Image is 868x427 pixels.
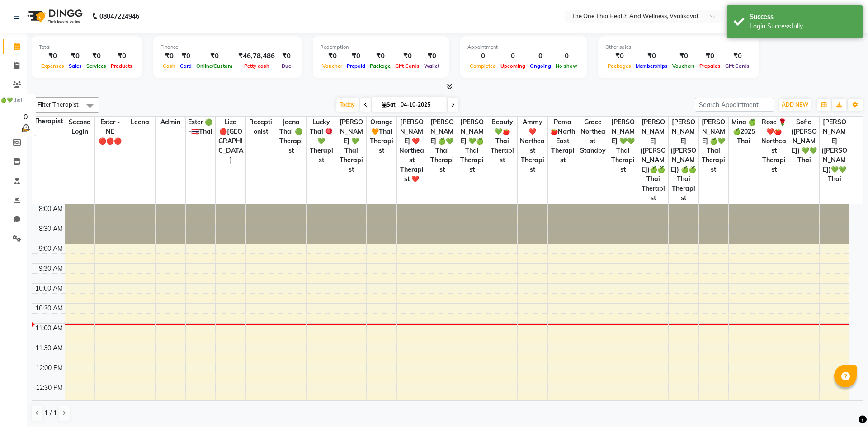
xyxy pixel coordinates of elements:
[178,51,194,61] div: ₹0
[186,117,216,137] span: Ester 🟢 -🇹🇭thai
[518,117,547,175] span: Ammy ❤️northeast therapist
[578,117,608,156] span: Grace northeast standby
[33,284,65,293] div: 10:00 AM
[498,63,528,69] span: Upcoming
[699,117,729,175] span: [PERSON_NAME] 🍏💚thai therapist
[20,111,31,122] div: 0
[397,117,427,185] span: [PERSON_NAME] ❤️northeast therapist ❤️
[279,63,293,69] span: Due
[23,4,85,29] img: logo
[95,117,125,147] span: Ester - NE 🔴🔴🔴
[84,63,108,69] span: Services
[379,101,398,108] span: Sat
[633,51,670,61] div: ₹0
[246,117,276,137] span: receptionist
[276,117,306,156] span: Jeena thai 🟢therapist
[32,117,65,126] div: Therapist
[553,63,580,69] span: No show
[487,117,517,166] span: Beauty 💚🍅thai therapist
[33,304,65,313] div: 10:30 AM
[235,51,278,61] div: ₹46,78,486
[398,98,443,112] input: 2025-10-04
[427,117,457,175] span: [PERSON_NAME] 🍏💚thai therapist
[669,117,698,204] span: [PERSON_NAME] ([PERSON_NAME]) 🍏🍏thai therapist
[605,51,633,61] div: ₹0
[638,117,668,204] span: [PERSON_NAME] ([PERSON_NAME])🍏🍏 thai therapist
[670,51,697,61] div: ₹0
[307,117,336,166] span: Lucky thai 🪀💚therapist
[368,63,393,69] span: Package
[723,51,752,61] div: ₹0
[33,343,65,353] div: 11:30 AM
[65,117,95,137] span: second login
[782,101,808,108] span: ADD NEW
[33,324,65,333] div: 11:00 AM
[368,51,393,61] div: ₹0
[66,63,84,69] span: Sales
[336,98,359,112] span: Today
[548,117,578,166] span: Pema 🍅north east therapist
[467,51,498,61] div: 0
[729,117,759,147] span: Mina 🍏🍏2025 thai
[393,51,422,61] div: ₹0
[393,63,422,69] span: Gift Cards
[160,43,294,51] div: Finance
[108,63,135,69] span: Products
[779,99,811,111] button: ADD NEW
[108,51,135,61] div: ₹0
[156,117,185,128] span: Admin
[344,51,368,61] div: ₹0
[125,117,155,128] span: Leena
[608,117,638,175] span: [PERSON_NAME] 💚💚thai therapist
[695,98,774,112] input: Search Appointment
[422,63,442,69] span: Wallet
[34,383,65,393] div: 12:30 PM
[697,51,723,61] div: ₹0
[37,224,65,234] div: 8:30 AM
[39,63,66,69] span: Expenses
[528,63,553,69] span: Ongoing
[759,117,789,175] span: Rose 🌹❤️🍅 northeast therapist
[320,63,344,69] span: Voucher
[194,63,235,69] span: Online/Custom
[528,51,553,61] div: 0
[320,51,344,61] div: ₹0
[160,51,178,61] div: ₹0
[20,122,31,133] img: wait_time.png
[320,43,442,51] div: Redemption
[820,117,849,185] span: [PERSON_NAME] ([PERSON_NAME])💚💚 thai
[697,63,723,69] span: Prepaids
[66,51,84,61] div: ₹0
[553,51,580,61] div: 0
[194,51,235,61] div: ₹0
[467,63,498,69] span: Completed
[84,51,108,61] div: ₹0
[422,51,442,61] div: ₹0
[216,117,245,166] span: Liza 🔴[GEOGRAPHIC_DATA]
[367,117,396,156] span: Orange 🧡thai therapist
[39,51,66,61] div: ₹0
[605,43,752,51] div: Other sales
[99,4,139,29] b: 08047224946
[38,101,79,108] span: Filter Therapist
[160,63,178,69] span: Cash
[242,63,272,69] span: Petty cash
[336,117,366,175] span: [PERSON_NAME] 💚thai therapist
[750,22,856,31] div: Login Successfully.
[37,264,65,273] div: 9:30 AM
[457,117,487,175] span: [PERSON_NAME] 💚🍏thai therapist
[37,204,65,214] div: 8:00 AM
[37,244,65,253] div: 9:00 AM
[670,63,697,69] span: Vouchers
[750,12,856,22] div: Success
[178,63,194,69] span: Card
[605,63,633,69] span: Packages
[789,117,819,166] span: Sofia ([PERSON_NAME]) 💚💚 thai
[278,51,294,61] div: ₹0
[498,51,528,61] div: 0
[467,43,580,51] div: Appointment
[723,63,752,69] span: Gift Cards
[633,63,670,69] span: Memberships
[34,363,65,373] div: 12:00 PM
[44,408,57,418] span: 1 / 1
